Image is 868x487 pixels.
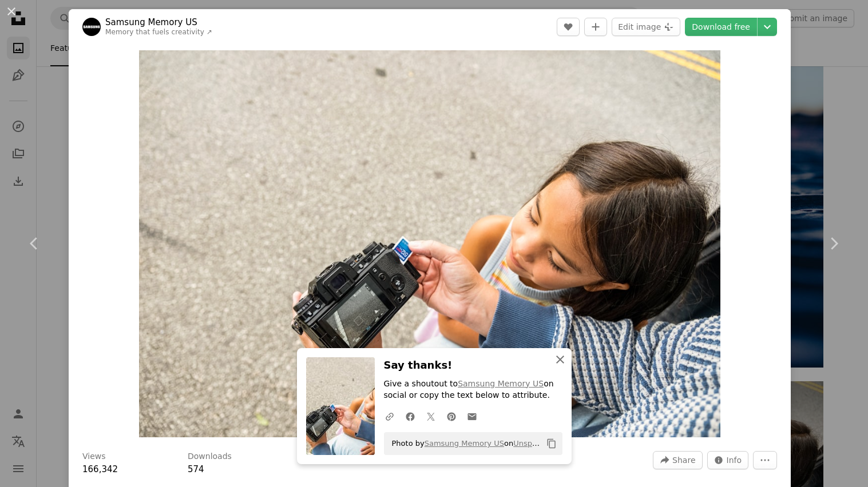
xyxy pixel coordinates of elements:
[421,405,441,428] a: Share on Twitter
[82,464,118,474] span: 166,342
[672,452,695,469] span: Share
[82,18,101,36] img: Go to Samsung Memory US's profile
[105,17,212,28] a: Samsung Memory US
[753,451,777,469] button: More Actions
[188,464,204,474] span: 574
[458,379,544,388] a: Samsung Memory US
[386,434,542,453] span: Photo by on
[758,18,777,36] button: Choose download size
[384,378,562,401] p: Give a shoutout to on social or copy the text below to attribute.
[557,18,580,36] button: Like
[462,405,482,428] a: Share over email
[105,28,212,36] a: Memory that fuels creativity ↗
[400,405,421,428] a: Share on Facebook
[542,434,561,453] button: Copy to clipboard
[707,451,749,469] button: Stats about this image
[685,18,757,36] a: Download free
[139,50,720,437] button: Zoom in on this image
[188,451,232,462] h3: Downloads
[727,452,742,469] span: Info
[441,405,462,428] a: Share on Pinterest
[425,439,504,448] a: Samsung Memory US
[139,50,720,437] img: A girl looks at a camera held by an adult.
[653,451,702,469] button: Share this image
[384,357,562,374] h3: Say thanks!
[612,18,680,36] button: Edit image
[513,439,547,448] a: Unsplash
[584,18,607,36] button: Add to Collection
[799,189,868,298] a: Next
[82,451,106,462] h3: Views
